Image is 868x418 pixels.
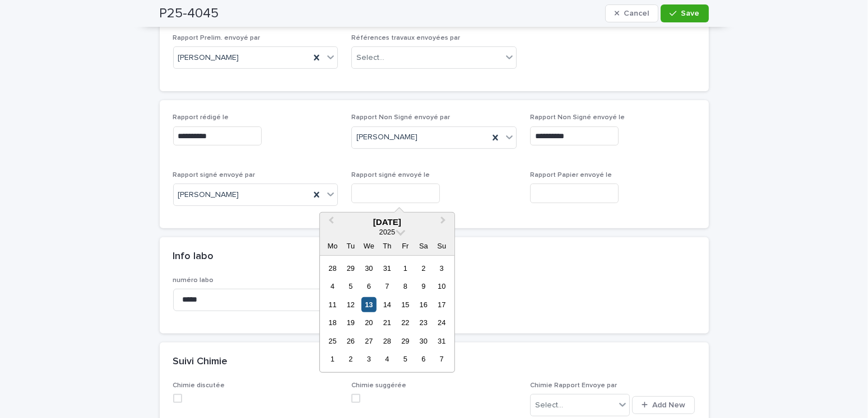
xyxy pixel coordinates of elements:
[343,238,358,253] div: Tu
[434,261,449,276] div: Choose Sunday, 3 August 2025
[416,238,431,253] div: Sa
[681,10,700,17] span: Save
[624,10,649,17] span: Cancel
[343,297,358,312] div: Choose Tuesday, 12 August 2025
[361,334,377,349] div: Choose Wednesday, 27 August 2025
[398,261,413,276] div: Choose Friday, 1 August 2025
[416,315,431,330] div: Choose Saturday, 23 August 2025
[379,261,394,276] div: Choose Thursday, 31 July 2025
[343,279,358,294] div: Choose Tuesday, 5 August 2025
[173,35,261,41] span: Rapport Prelim. envoyé par
[351,114,450,121] span: Rapport Non Signé envoyé par
[416,334,431,349] div: Choose Saturday, 30 August 2025
[434,315,449,330] div: Choose Sunday, 24 August 2025
[361,261,377,276] div: Choose Wednesday, 30 July 2025
[398,238,413,253] div: Fr
[535,400,563,411] div: Select...
[361,297,377,312] div: Choose Wednesday, 13 August 2025
[325,334,340,349] div: Choose Monday, 25 August 2025
[160,6,219,22] h2: P25-4045
[343,351,358,367] div: Choose Tuesday, 2 September 2025
[178,52,239,64] span: [PERSON_NAME]
[416,351,431,367] div: Choose Saturday, 6 September 2025
[632,396,695,414] button: Add New
[398,351,413,367] div: Choose Friday, 5 September 2025
[435,214,453,232] button: Next Month
[325,279,340,294] div: Choose Monday, 4 August 2025
[325,315,340,330] div: Choose Monday, 18 August 2025
[361,238,377,253] div: We
[173,382,225,389] span: Chimie discutée
[434,297,449,312] div: Choose Sunday, 17 August 2025
[325,238,340,253] div: Mo
[361,351,377,367] div: Choose Wednesday, 3 September 2025
[661,4,708,22] button: Save
[416,279,431,294] div: Choose Saturday, 9 August 2025
[398,297,413,312] div: Choose Friday, 15 August 2025
[173,172,256,179] span: Rapport signé envoyé par
[379,351,394,367] div: Choose Thursday, 4 September 2025
[416,297,431,312] div: Choose Saturday, 16 August 2025
[530,382,617,389] span: Chimie Rapport Envoye par
[320,217,454,227] div: [DATE]
[173,114,229,121] span: Rapport rédigé le
[434,334,449,349] div: Choose Sunday, 31 August 2025
[379,315,394,330] div: Choose Thursday, 21 August 2025
[325,297,340,312] div: Choose Monday, 11 August 2025
[361,279,377,294] div: Choose Wednesday, 6 August 2025
[173,277,214,284] span: numéro labo
[652,401,685,409] span: Add New
[323,259,451,368] div: month 2025-08
[379,297,394,312] div: Choose Thursday, 14 August 2025
[356,52,384,64] div: Select...
[351,172,430,179] span: Rapport signé envoyé le
[343,334,358,349] div: Choose Tuesday, 26 August 2025
[178,189,239,201] span: [PERSON_NAME]
[325,261,340,276] div: Choose Monday, 28 July 2025
[351,35,460,41] span: Références travaux envoyées par
[398,279,413,294] div: Choose Friday, 8 August 2025
[173,356,228,368] h2: Suivi Chimie
[343,315,358,330] div: Choose Tuesday, 19 August 2025
[361,315,377,330] div: Choose Wednesday, 20 August 2025
[416,261,431,276] div: Choose Saturday, 2 August 2025
[379,228,395,236] span: 2025
[325,351,340,367] div: Choose Monday, 1 September 2025
[398,315,413,330] div: Choose Friday, 22 August 2025
[173,251,214,263] h2: Info labo
[321,214,339,232] button: Previous Month
[379,238,394,253] div: Th
[379,279,394,294] div: Choose Thursday, 7 August 2025
[434,351,449,367] div: Choose Sunday, 7 September 2025
[434,279,449,294] div: Choose Sunday, 10 August 2025
[379,334,394,349] div: Choose Thursday, 28 August 2025
[351,382,406,389] span: Chimie suggérée
[343,261,358,276] div: Choose Tuesday, 29 July 2025
[434,238,449,253] div: Su
[530,172,612,179] span: Rapport Papier envoyé le
[530,114,625,121] span: Rapport Non Signé envoyé le
[605,4,659,22] button: Cancel
[398,334,413,349] div: Choose Friday, 29 August 2025
[356,131,417,143] span: [PERSON_NAME]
